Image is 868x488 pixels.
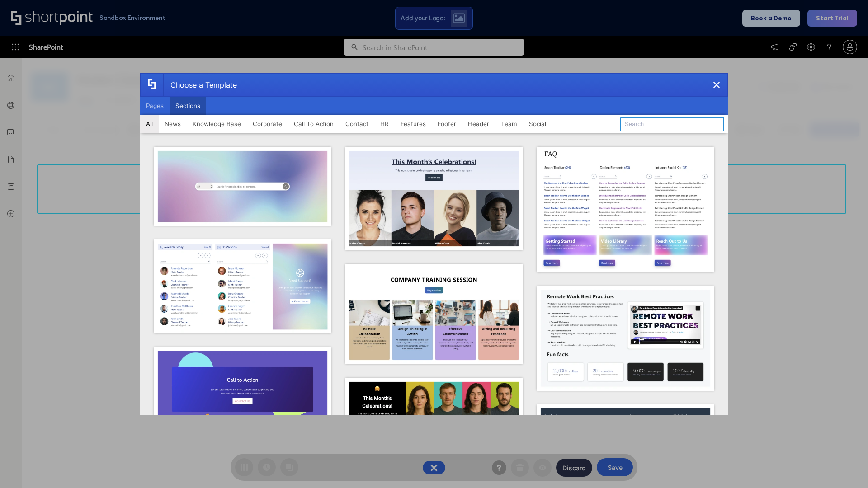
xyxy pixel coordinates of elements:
[159,115,187,133] button: News
[140,73,728,415] div: template selector
[395,115,432,133] button: Features
[705,383,868,488] iframe: Chat Widget
[140,115,159,133] button: All
[523,115,552,133] button: Social
[462,115,495,133] button: Header
[187,115,247,133] button: Knowledge Base
[288,115,340,133] button: Call To Action
[140,97,170,115] button: Pages
[163,74,237,96] div: Choose a Template
[374,115,395,133] button: HR
[247,115,288,133] button: Corporate
[432,115,462,133] button: Footer
[170,97,206,115] button: Sections
[620,117,724,131] input: Search
[495,115,523,133] button: Team
[340,115,374,133] button: Contact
